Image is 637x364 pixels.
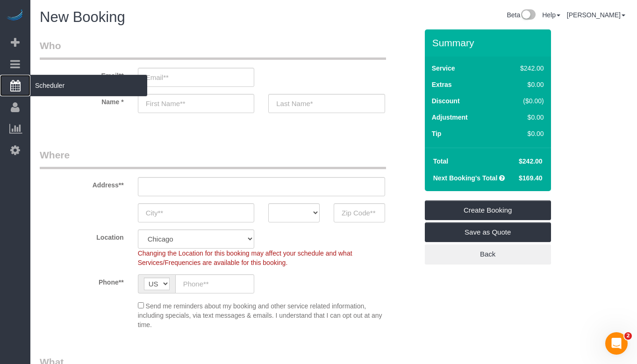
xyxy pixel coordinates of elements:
label: Service [432,64,455,73]
span: Send me reminders about my booking and other service related information, including specials, via... [138,302,382,328]
span: $242.00 [519,157,543,165]
span: Changing the Location for this booking may affect your schedule and what Services/Frequencies are... [138,250,352,266]
a: Beta [507,11,536,19]
span: New Booking [40,9,125,25]
a: [PERSON_NAME] [567,11,625,19]
legend: Who [40,39,386,60]
input: Zip Code** [334,203,385,222]
div: $0.00 [501,129,544,138]
span: 2 [624,332,632,340]
legend: Where [40,148,386,169]
img: New interface [520,9,536,21]
label: Discount [432,96,460,106]
span: $169.40 [519,174,543,182]
a: Create Booking [425,200,551,220]
strong: Next Booking's Total [433,174,498,182]
input: First Name** [138,94,255,113]
iframe: Intercom live chat [605,332,628,355]
div: $0.00 [501,113,544,122]
div: $0.00 [501,80,544,89]
label: Name * [33,94,131,107]
strong: Total [433,157,448,165]
span: Scheduler [30,75,147,96]
label: Adjustment [432,113,468,122]
a: Back [425,244,551,264]
label: Extras [432,80,452,89]
label: Location [33,229,131,242]
img: Automaid Logo [6,9,24,22]
a: Save as Quote [425,222,551,242]
div: ($0.00) [501,96,544,106]
label: Tip [432,129,442,138]
a: Help [542,11,560,19]
input: Last Name* [268,94,385,113]
h3: Summary [432,37,546,48]
div: $242.00 [501,64,544,73]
